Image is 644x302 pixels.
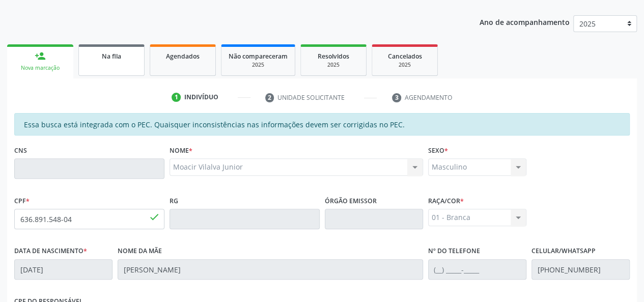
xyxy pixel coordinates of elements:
[428,259,526,280] input: (__) _____-_____
[14,259,113,280] input: __/__/____
[531,243,596,259] label: Celular/WhatsApp
[428,193,464,209] label: Raça/cor
[149,211,160,223] span: done
[325,193,377,209] label: Órgão emissor
[428,143,448,158] label: Sexo
[170,143,192,158] label: Nome
[118,243,162,259] label: Nome da mãe
[480,15,570,28] p: Ano de acompanhamento
[308,61,359,69] div: 2025
[35,50,46,62] div: person_add
[102,52,121,61] span: Na fila
[379,61,430,69] div: 2025
[14,143,27,158] label: CNS
[229,52,288,61] span: Não compareceram
[318,52,349,61] span: Resolvidos
[184,93,218,102] div: Indivíduo
[14,64,66,72] div: Nova marcação
[14,243,87,259] label: Data de nascimento
[166,52,200,61] span: Agendados
[531,259,630,280] input: (__) _____-_____
[428,243,480,259] label: Nº do Telefone
[172,93,181,102] div: 1
[229,61,288,69] div: 2025
[14,193,30,209] label: CPF
[170,193,178,209] label: RG
[14,113,630,135] div: Essa busca está integrada com o PEC. Quaisquer inconsistências nas informações devem ser corrigid...
[388,52,422,61] span: Cancelados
